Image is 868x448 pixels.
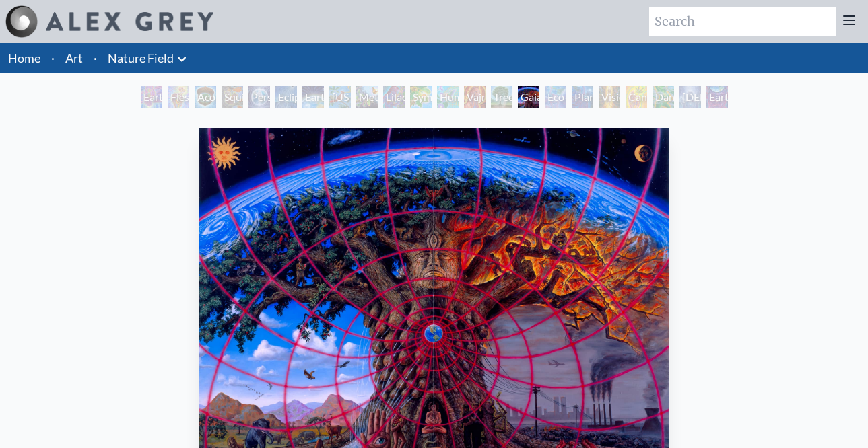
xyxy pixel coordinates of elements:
input: Search [649,7,836,36]
div: Cannabis Mudra [626,86,647,108]
div: Tree & Person [491,86,512,108]
div: Gaia [518,86,539,108]
div: [DEMOGRAPHIC_DATA] in the Ocean of Awareness [679,86,701,108]
div: Vajra Horse [464,86,486,108]
div: Squirrel [222,86,243,108]
a: Art [65,48,83,67]
div: Dance of Cannabia [653,86,674,108]
div: Planetary Prayers [572,86,593,108]
div: Vision Tree [599,86,620,108]
div: Metamorphosis [356,86,378,108]
div: Earth Witness [141,86,162,108]
div: Acorn Dream [195,86,216,108]
div: [US_STATE] Song [329,86,351,108]
div: Earth Energies [302,86,324,108]
div: Eco-Atlas [545,86,566,108]
a: Nature Field [108,48,174,67]
div: Humming Bird [437,86,459,108]
li: · [88,43,102,73]
div: Earthmind [706,86,728,108]
div: Person Planet [248,86,270,108]
div: Flesh of the Gods [168,86,189,108]
div: Eclipse [275,86,297,108]
a: Home [8,50,40,65]
li: · [46,43,60,73]
div: Symbiosis: Gall Wasp & Oak Tree [410,86,432,108]
div: Lilacs [383,86,405,108]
